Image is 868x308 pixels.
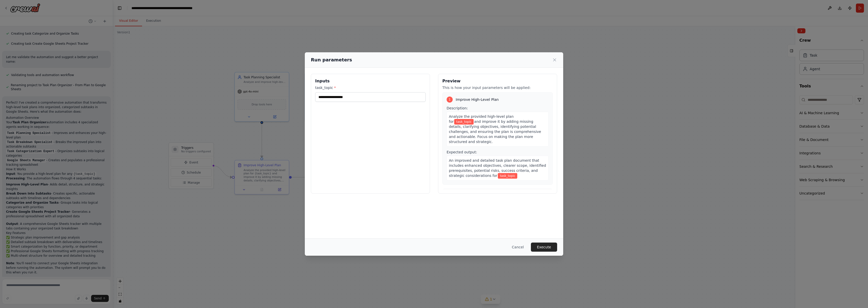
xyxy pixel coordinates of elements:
h3: Inputs [315,78,426,84]
span: Variable: task_topic [498,173,517,179]
div: 1 [447,97,453,103]
button: Cancel [508,243,528,252]
p: This is how your input parameters will be applied: [442,85,553,90]
h3: Preview [442,78,553,84]
span: Improve High-Level Plan [456,97,499,102]
span: An improved and detailed task plan document that includes enhanced objectives, clearer scope, ide... [449,158,546,178]
span: Analyze the provided high-level plan for [449,114,514,124]
span: Variable: task_topic [454,119,474,125]
h2: Run parameters [311,56,352,63]
label: task_topic [315,85,426,90]
span: Description: [447,106,468,110]
span: Expected output: [447,150,477,154]
span: and improve it by adding missing details, clarifying objectives, identifying potential challenges... [449,120,541,144]
button: Execute [531,243,557,252]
